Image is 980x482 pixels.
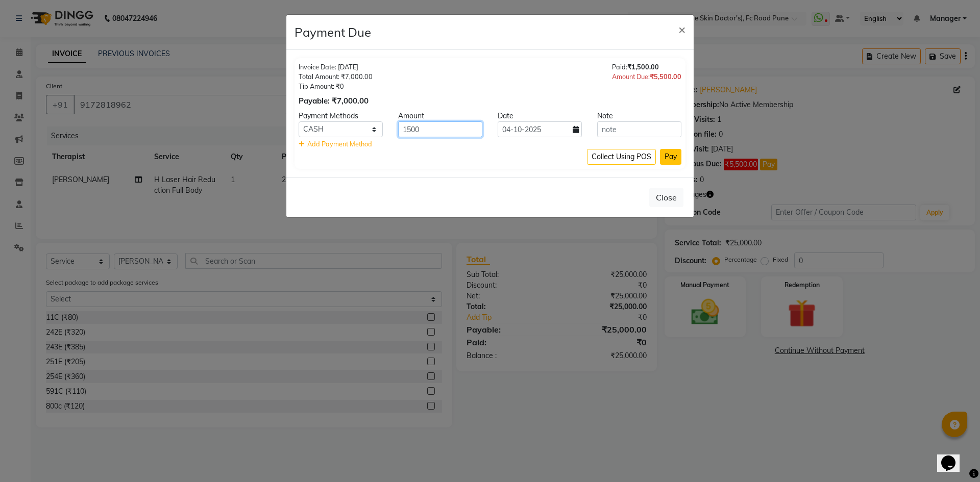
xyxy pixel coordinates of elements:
div: Note [590,111,689,121]
input: Amount [398,121,482,137]
span: ₹5,500.00 [650,72,681,81]
span: × [678,21,685,37]
div: Invoice Date: [DATE] [299,62,373,72]
h4: Payment Due [295,23,371,41]
button: Collect Using POS [587,149,656,165]
iframe: chat widget [937,441,970,472]
div: Total Amount: ₹7,000.00 [299,72,373,82]
div: Payment Methods [291,111,390,121]
span: Add Payment Method [307,140,372,148]
div: Amount Due: [612,72,681,82]
div: Amount [390,111,490,121]
input: yyyy-mm-dd [498,121,582,137]
span: ₹1,500.00 [627,63,659,71]
input: note [597,121,681,137]
div: Tip Amount: ₹0 [299,82,373,91]
div: Date [490,111,590,121]
button: Close [649,188,683,207]
button: Pay [660,149,681,165]
button: Close [670,15,694,43]
div: Payable: ₹7,000.00 [299,95,373,107]
div: Paid: [612,62,681,72]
